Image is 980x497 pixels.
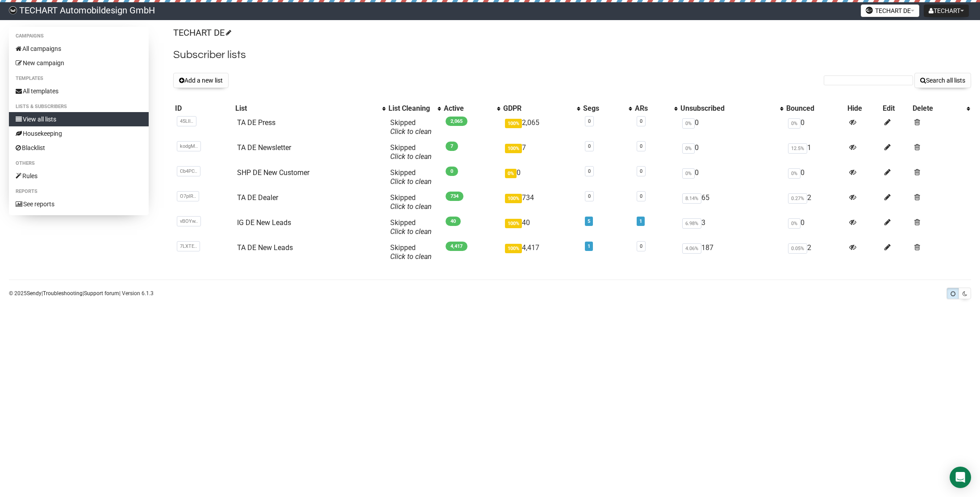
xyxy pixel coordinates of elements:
[924,4,969,17] button: TECHART
[505,244,522,253] span: 100%
[640,168,642,174] a: 0
[505,169,517,178] span: 0%
[390,168,432,186] span: Skipped
[679,190,784,215] td: 65
[788,118,801,129] span: 0%
[390,118,432,136] span: Skipped
[9,84,149,98] a: All templates
[633,102,679,115] th: ARs: No sort applied, activate to apply an ascending sort
[177,216,201,226] span: vBOYw..
[883,104,909,113] div: Edit
[9,288,154,298] p: © 2025 | | | Version 6.1.3
[640,243,642,249] a: 0
[177,191,199,201] span: O7plR..
[390,143,432,161] span: Skipped
[635,104,670,113] div: ARs
[501,115,581,140] td: 2,065
[446,117,467,126] span: 2,065
[177,116,196,126] span: 45Lll..
[177,166,200,176] span: Cb4PC..
[640,193,642,199] a: 0
[847,104,879,113] div: Hide
[446,217,461,226] span: 40
[9,73,149,84] li: Templates
[446,242,467,251] span: 4,417
[866,7,873,14] img: favicons
[583,104,624,113] div: Segs
[682,143,695,154] span: 0%
[682,243,701,254] span: 4.06%
[788,193,807,204] span: 0.27%
[9,112,149,126] a: View all lists
[390,177,432,186] a: Click to clean
[588,218,590,224] a: 5
[588,118,591,124] a: 0
[501,140,581,165] td: 7
[881,102,911,115] th: Edit: No sort applied, sorting is disabled
[784,140,846,165] td: 1
[9,6,17,14] img: 9c51a99c9481c8e470efb9d11135e458
[505,219,522,228] span: 100%
[784,215,846,240] td: 0
[503,104,572,113] div: GDPR
[237,193,278,202] a: TA DE Dealer
[177,241,200,251] span: 7LXTE..
[390,243,432,261] span: Skipped
[788,218,801,229] span: 0%
[505,144,522,153] span: 100%
[390,252,432,261] a: Click to clean
[640,118,642,124] a: 0
[388,104,433,113] div: List Cleaning
[237,118,275,127] a: TA DE Press
[173,47,971,63] h2: Subscriber lists
[444,104,492,113] div: Active
[588,143,591,149] a: 0
[914,73,971,88] button: Search all lists
[588,168,591,174] a: 0
[446,192,463,201] span: 734
[9,101,149,112] li: Lists & subscribers
[640,143,642,149] a: 0
[861,4,919,17] button: TECHART DE
[84,290,119,297] a: Support forum
[237,243,293,252] a: TA DE New Leads
[581,102,633,115] th: Segs: No sort applied, activate to apply an ascending sort
[390,202,432,211] a: Click to clean
[788,143,807,154] span: 12.5%
[9,169,149,183] a: Rules
[788,243,807,254] span: 0.05%
[9,126,149,141] a: Housekeeping
[682,168,695,179] span: 0%
[913,104,962,113] div: Delete
[505,194,522,203] span: 100%
[505,119,522,128] span: 100%
[234,102,387,115] th: List: No sort applied, activate to apply an ascending sort
[9,186,149,197] li: Reports
[237,143,291,152] a: TA DE Newsletter
[679,240,784,265] td: 187
[588,243,590,249] a: 1
[680,104,776,113] div: Unsubscribed
[387,102,442,115] th: List Cleaning: No sort applied, activate to apply an ascending sort
[173,27,230,38] a: TECHART DE
[501,215,581,240] td: 40
[43,290,83,297] a: Troubleshooting
[9,158,149,169] li: Others
[682,118,695,129] span: 0%
[679,140,784,165] td: 0
[175,104,232,113] div: ID
[846,102,881,115] th: Hide: No sort applied, sorting is disabled
[390,218,432,236] span: Skipped
[788,168,801,179] span: 0%
[679,165,784,190] td: 0
[235,104,378,113] div: List
[173,102,234,115] th: ID: No sort applied, sorting is disabled
[9,197,149,211] a: See reports
[446,167,458,176] span: 0
[639,218,642,224] a: 1
[390,152,432,161] a: Click to clean
[784,240,846,265] td: 2
[501,240,581,265] td: 4,417
[682,218,701,229] span: 6.98%
[390,193,432,211] span: Skipped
